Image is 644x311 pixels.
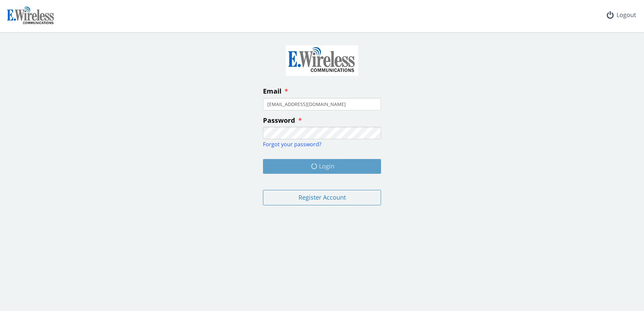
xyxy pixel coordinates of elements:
button: Register Account [263,190,381,205]
a: Forgot your password? [263,141,321,148]
button: Login [263,159,381,174]
input: enter your email address [263,98,381,110]
span: Password [263,116,295,125]
span: Email [263,87,281,96]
